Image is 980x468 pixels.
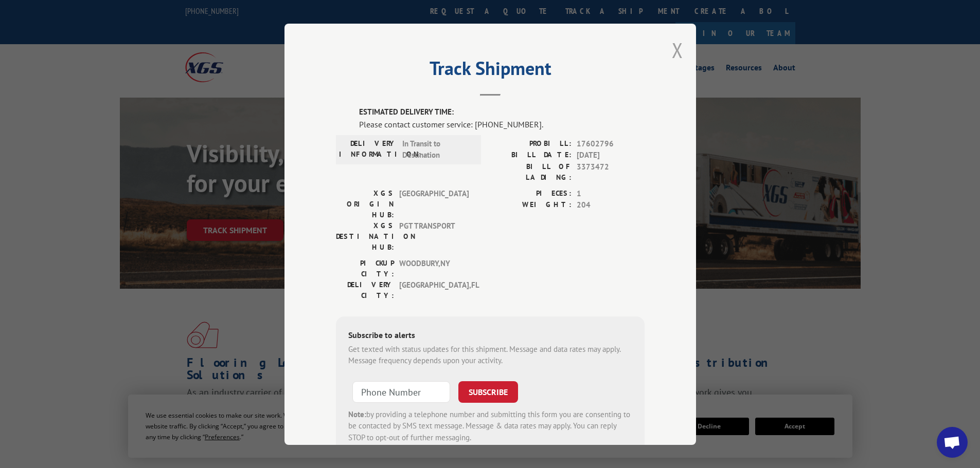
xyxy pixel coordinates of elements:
[402,138,472,161] span: In Transit to Destination
[577,138,645,149] span: 17602796
[336,61,645,81] h2: Track Shipment
[359,106,645,118] label: ESTIMATED DELIVERY TIME:
[490,161,572,182] label: BILL OF LADING:
[399,220,469,252] span: PGT TRANSPORT
[672,36,683,64] button: Close modal
[577,199,645,211] span: 204
[577,188,645,199] span: 1
[577,161,645,182] span: 3373472
[490,199,572,211] label: WEIGHT:
[490,138,572,149] label: PROBILL:
[937,427,968,458] div: Open chat
[458,381,518,402] button: SUBSCRIBE
[490,188,572,199] label: PIECES:
[348,328,632,343] div: Subscribe to alerts
[399,188,469,220] span: [GEOGRAPHIC_DATA]
[348,343,632,366] div: Get texted with status updates for this shipment. Message and data rates may apply. Message frequ...
[399,279,469,301] span: [GEOGRAPHIC_DATA] , FL
[339,138,397,161] label: DELIVERY INFORMATION:
[490,149,572,161] label: BILL DATE:
[336,279,394,301] label: DELIVERY CITY:
[577,149,645,161] span: [DATE]
[336,257,394,279] label: PICKUP CITY:
[348,408,632,443] div: by providing a telephone number and submitting this form you are consenting to be contacted by SM...
[352,381,450,402] input: Phone Number
[348,409,366,419] strong: Note:
[336,188,394,220] label: XGS ORIGIN HUB:
[399,257,469,279] span: WOODBURY , NY
[359,118,645,130] div: Please contact customer service: [PHONE_NUMBER].
[336,220,394,252] label: XGS DESTINATION HUB:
